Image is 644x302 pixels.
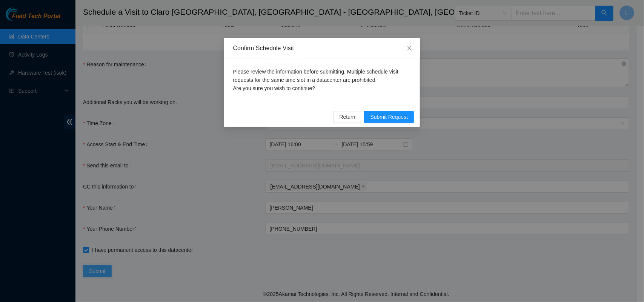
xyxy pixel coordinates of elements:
[399,38,420,59] button: Close
[407,45,413,51] span: close
[370,113,408,121] span: Submit Request
[334,111,361,123] button: Return
[233,67,411,92] p: Please review the information before submitting. Multiple schedule visit requests for the same ti...
[233,44,411,52] div: Confirm Schedule Visit
[340,113,355,121] span: Return
[364,111,414,123] button: Submit Request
